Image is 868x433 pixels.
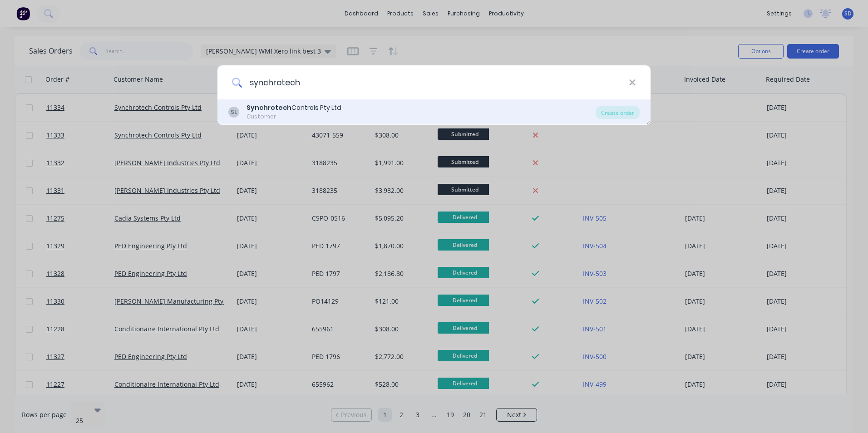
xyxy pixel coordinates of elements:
div: Customer [247,113,341,121]
input: Enter a customer name to create a new order... [242,65,629,99]
div: Controls Pty Ltd [247,103,341,113]
div: SL [228,107,239,118]
div: Create order [596,106,640,119]
b: Synchrotech [247,103,291,112]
